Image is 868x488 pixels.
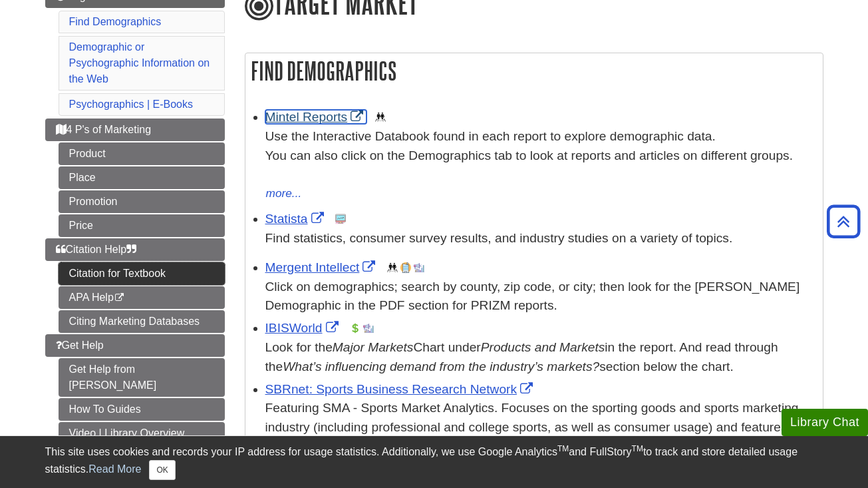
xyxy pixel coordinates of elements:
[283,360,599,373] i: What’s influencing demand from the industry’s markets?
[59,190,225,213] a: Promotion
[265,184,303,203] button: more...
[363,323,374,334] img: Industry Report
[782,409,868,436] button: Library Chat
[350,323,361,334] img: Financial Report
[632,444,643,453] sup: TM
[88,463,141,475] a: Read More
[822,212,865,230] a: Back to Top
[265,338,816,377] div: Look for the Chart under in the report. And read through the section below the chart.
[59,398,225,421] a: How To Guides
[59,286,225,309] a: APA Help
[59,358,225,397] a: Get Help from [PERSON_NAME]
[557,444,569,453] sup: TM
[375,112,386,122] img: Demographics
[481,340,605,354] i: Products and Markets
[45,444,823,480] div: This site uses cookies and records your IP address for usage statistics. Additionally, we use Goo...
[59,214,225,237] a: Price
[59,262,225,285] a: Citation for Textbook
[265,212,327,226] a: Link opens in new window
[414,262,424,273] img: Industry Report
[265,229,816,248] p: Find statistics, consumer survey results, and industry studies on a variety of topics.
[45,238,225,261] a: Citation Help
[265,110,367,124] a: Link opens in new window
[45,119,225,141] a: 4 P's of Marketing
[59,142,225,165] a: Product
[59,166,225,189] a: Place
[265,278,816,316] div: Click on demographics; search by county, zip code, or city; then look for the [PERSON_NAME] Demog...
[265,321,342,335] a: Link opens in new window
[265,399,816,475] p: Featuring SMA - Sports Market Analytics. Focuses on the sporting goods and sports marketing indus...
[387,262,398,273] img: Demographics
[400,262,411,273] img: Company Information
[333,340,414,354] i: Major Markets
[265,260,379,274] a: Link opens in new window
[45,334,225,357] a: Get Help
[56,124,152,135] span: 4 P's of Marketing
[265,382,537,396] a: Link opens in new window
[69,16,162,27] a: Find Demographics
[69,41,210,85] a: Demographic or Psychographic Information on the Web
[59,422,225,445] a: Video | Library Overview
[335,214,346,224] img: Statistics
[149,460,175,480] button: Close
[114,294,125,302] i: This link opens in a new window
[69,99,193,110] a: Psychographics | E-Books
[56,340,104,351] span: Get Help
[56,244,137,255] span: Citation Help
[245,53,823,89] h2: Find Demographics
[59,310,225,333] a: Citing Marketing Databases
[265,127,816,184] div: Use the Interactive Databook found in each report to explore demographic data. You can also click...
